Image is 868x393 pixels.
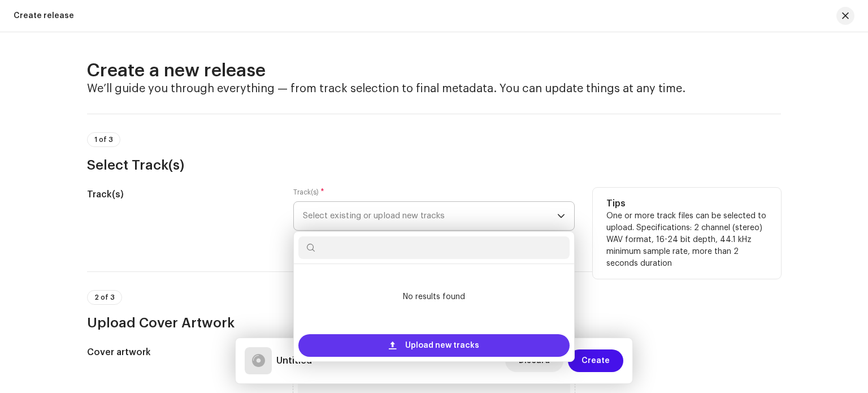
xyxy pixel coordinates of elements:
li: No results found [298,269,570,325]
span: Create [581,349,610,372]
h3: Upload Cover Artwork [87,314,781,332]
label: Track(s) [293,188,324,197]
h5: Cover artwork [87,346,275,359]
h3: Select Track(s) [87,156,781,174]
div: dropdown trigger [557,202,565,230]
ul: Option List [294,264,574,330]
span: Upload new tracks [405,334,479,357]
h5: Track(s) [87,188,275,201]
button: Create [568,349,623,372]
h2: Create a new release [87,59,781,82]
p: One or more track files can be selected to upload. Specifications: 2 channel (stereo) WAV format,... [606,210,767,270]
h5: Tips [606,197,767,210]
span: Select existing or upload new tracks [303,202,557,230]
h4: We’ll guide you through everything — from track selection to final metadata. You can update thing... [87,82,781,96]
h5: Untitled [276,354,312,368]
